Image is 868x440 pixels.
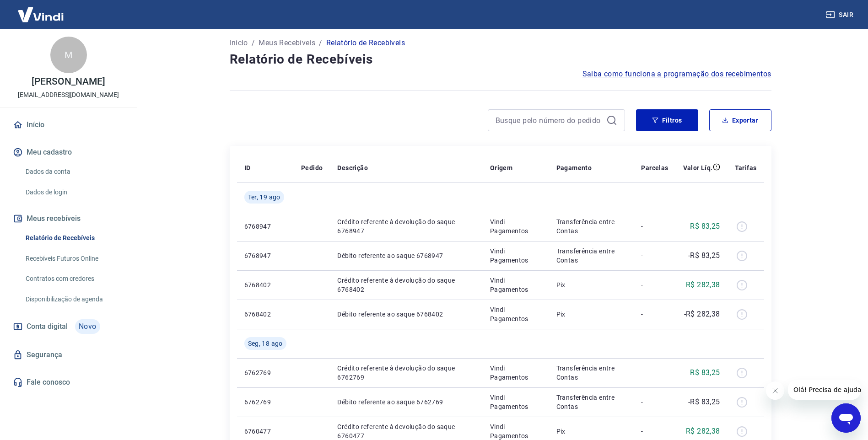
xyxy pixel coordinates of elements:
p: 6762769 [244,368,286,377]
p: Vindi Pagamentos [490,276,542,294]
span: Novo [75,319,100,334]
a: Disponibilização de agenda [22,290,126,309]
a: Dados de login [22,183,126,202]
a: Início [230,38,248,48]
p: Relatório de Recebíveis [326,38,405,48]
p: Crédito referente à devolução do saque 6768947 [337,217,475,236]
p: R$ 282,38 [686,426,720,437]
button: Filtros [636,109,698,131]
iframe: Fechar mensagem [766,381,784,400]
p: Origem [490,163,512,172]
p: Valor Líq. [683,163,713,172]
span: Conta digital [27,320,68,333]
a: Início [11,115,126,135]
h4: Relatório de Recebíveis [230,50,771,69]
p: - [641,427,668,436]
p: Tarifas [735,163,757,172]
p: [PERSON_NAME] [32,77,105,86]
p: Vindi Pagamentos [490,393,542,411]
p: Vindi Pagamentos [490,217,542,236]
p: Parcelas [641,163,668,172]
button: Exportar [709,109,771,131]
p: Transferência entre Contas [556,217,627,236]
p: / [319,38,322,48]
span: Seg, 18 ago [248,339,283,348]
p: Crédito referente à devolução do saque 6768402 [337,276,475,294]
p: / [252,38,255,48]
p: Débito referente ao saque 6762769 [337,397,475,407]
p: Transferência entre Contas [556,364,627,382]
p: 6760477 [244,427,286,436]
p: R$ 83,25 [690,221,720,232]
a: Fale conosco [11,372,126,392]
a: Meus Recebíveis [259,38,315,48]
iframe: Botão para abrir a janela de mensagens [831,403,861,433]
p: -R$ 83,25 [688,250,720,261]
a: Conta digitalNovo [11,316,126,338]
p: Vindi Pagamentos [490,247,542,265]
p: Débito referente ao saque 6768947 [337,251,475,260]
p: - [641,280,668,290]
p: Pagamento [556,163,592,172]
p: Descrição [337,163,368,172]
img: Vindi [11,0,70,28]
iframe: Mensagem da empresa [788,380,861,400]
p: Transferência entre Contas [556,247,627,265]
a: Contratos com credores [22,269,126,288]
button: Sair [824,6,857,23]
p: Pix [556,310,627,319]
p: -R$ 83,25 [688,397,720,408]
p: Crédito referente à devolução do saque 6762769 [337,364,475,382]
p: Pedido [301,163,323,172]
p: R$ 282,38 [686,279,720,290]
a: Recebíveis Futuros Online [22,249,126,268]
span: Olá! Precisa de ajuda? [5,6,77,14]
a: Saiba como funciona a programação dos recebimentos [582,69,771,80]
p: [EMAIL_ADDRESS][DOMAIN_NAME] [18,90,119,100]
p: 6768947 [244,251,286,260]
p: 6762769 [244,397,286,407]
p: 6768402 [244,310,286,319]
p: - [641,222,668,231]
button: Meus recebíveis [11,209,126,229]
a: Segurança [11,345,126,365]
p: ID [244,163,251,172]
div: M [50,37,87,73]
p: - [641,368,668,377]
p: -R$ 282,38 [684,309,720,320]
input: Busque pelo número do pedido [496,113,603,127]
a: Relatório de Recebíveis [22,229,126,247]
p: - [641,310,668,319]
a: Dados da conta [22,162,126,181]
p: Débito referente ao saque 6768402 [337,310,475,319]
p: Vindi Pagamentos [490,305,542,323]
span: Ter, 19 ago [248,193,280,202]
p: 6768947 [244,222,286,231]
p: Transferência entre Contas [556,393,627,411]
button: Meu cadastro [11,142,126,162]
p: Vindi Pagamentos [490,364,542,382]
p: Pix [556,427,627,436]
p: - [641,397,668,407]
p: - [641,251,668,260]
p: 6768402 [244,280,286,290]
p: R$ 83,25 [690,367,720,378]
p: Pix [556,280,627,290]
